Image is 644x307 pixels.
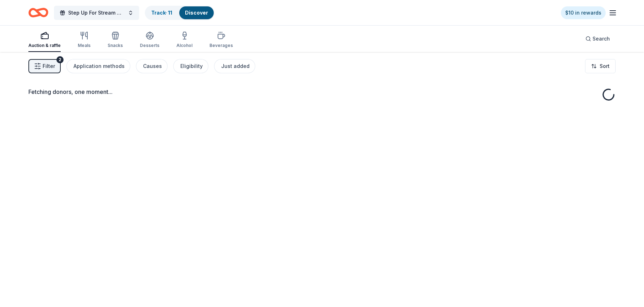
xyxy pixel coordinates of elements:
button: Track· 11Discover [145,6,214,20]
button: Search [580,32,616,46]
div: Fetching donors, one moment... [28,88,616,96]
div: Alcohol [176,43,192,48]
button: Step Up For Stream Gift Basket Raffle [54,6,139,20]
div: Just added [221,62,250,70]
button: Causes [136,59,168,73]
div: Auction & raffle [28,43,61,48]
button: Sort [585,59,616,73]
div: Causes [143,62,162,70]
a: Discover [185,10,208,16]
a: Home [28,4,48,21]
button: Beverages [209,28,233,52]
button: Just added [214,59,255,73]
button: Snacks [108,28,123,52]
div: Snacks [108,43,123,48]
button: Desserts [140,28,159,52]
button: Filter2 [28,59,61,73]
button: Auction & raffle [28,28,61,52]
span: Step Up For Stream Gift Basket Raffle [68,9,125,17]
div: 2 [56,56,64,63]
span: Filter [43,62,55,70]
span: Search [593,35,610,43]
button: Alcohol [176,28,192,52]
div: Eligibility [180,62,203,70]
button: Eligibility [173,59,208,73]
span: Sort [600,62,610,70]
div: Beverages [209,43,233,48]
div: Desserts [140,43,159,48]
a: $10 in rewards [561,6,606,19]
button: Meals [78,28,91,52]
div: Application methods [73,62,125,70]
a: Track· 11 [151,10,172,16]
button: Application methods [66,59,130,73]
div: Meals [78,43,91,48]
